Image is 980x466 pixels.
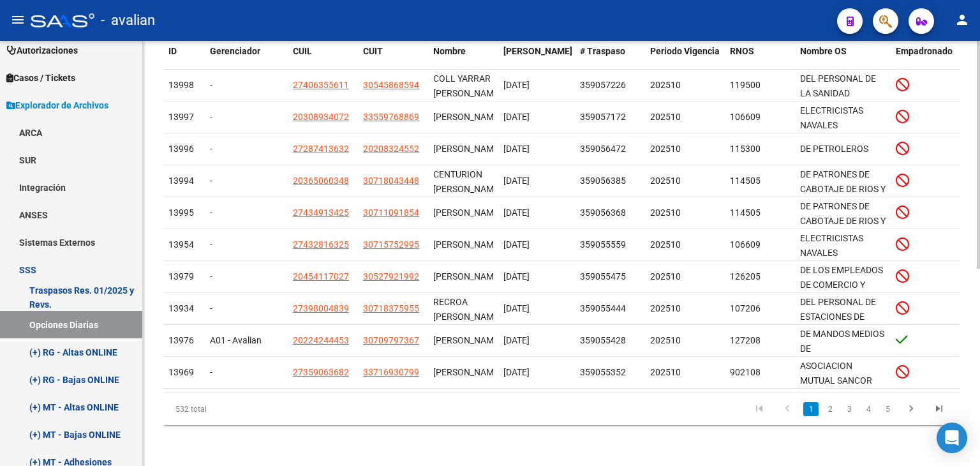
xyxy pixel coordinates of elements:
[433,367,501,377] span: [PERSON_NAME]
[800,73,876,113] span: DEL PERSONAL DE LA SANIDAD ARGENTINA
[168,176,194,186] span: 13994
[363,239,419,250] span: 30715752995
[288,38,358,80] datatable-header-cell: CUIL
[503,78,570,93] div: [DATE]
[433,207,501,218] span: [PERSON_NAME]
[503,142,570,156] div: [DATE]
[820,398,840,420] li: page 2
[840,398,859,420] li: page 3
[937,423,967,453] div: Open Intercom Messenger
[861,402,876,416] a: 4
[800,265,883,319] span: DE LOS EMPLEADOS DE COMERCIO Y ACTIVIDADES CIVILES
[730,367,761,377] span: 902108
[210,176,212,186] span: -
[433,239,501,250] span: [PERSON_NAME]
[580,239,626,250] span: 359055559
[433,112,501,122] span: [PERSON_NAME]
[168,367,194,377] span: 13969
[775,402,799,416] a: go to previous page
[10,12,26,27] mat-icon: menu
[363,367,419,377] span: 33716930799
[580,207,626,218] span: 359056368
[800,329,898,412] span: DE MANDOS MEDIOS DE TELECOMUNICACIONES EN LA [GEOGRAPHIC_DATA] Y MERCOSUR
[293,46,312,56] span: CUIL
[503,110,570,124] div: [DATE]
[293,303,349,313] span: 27398004839
[730,207,761,218] span: 114505
[880,402,895,416] a: 5
[650,207,681,218] span: 202510
[650,46,720,56] span: Periodo Vigencia
[363,303,419,313] span: 30718375955
[168,207,194,218] span: 13995
[891,38,958,80] datatable-header-cell: Empadronado
[168,46,177,56] span: ID
[293,112,349,122] span: 20308934072
[363,207,419,218] span: 30711091854
[168,112,194,122] span: 13997
[822,402,838,416] a: 2
[859,398,878,420] li: page 4
[168,144,194,154] span: 13996
[358,38,428,80] datatable-header-cell: CUIT
[293,144,349,154] span: 27287413632
[800,144,868,154] span: DE PETROLEROS
[650,239,681,250] span: 202510
[927,402,951,416] a: go to last page
[210,271,212,282] span: -
[428,38,498,80] datatable-header-cell: Nombre
[800,169,886,209] span: DE PATRONES DE CABOTAJE DE RIOS Y PUERTOS
[580,46,625,56] span: # Traspaso
[580,144,626,154] span: 359056472
[293,80,349,90] span: 27406355611
[800,105,863,130] span: ELECTRICISTAS NAVALES
[800,361,872,386] span: ASOCIACION MUTUAL SANCOR
[363,144,419,154] span: 20208324552
[503,174,570,188] div: [DATE]
[210,367,212,377] span: -
[842,402,857,416] a: 3
[801,398,820,420] li: page 1
[899,402,923,416] a: go to next page
[650,176,681,186] span: 202510
[580,176,626,186] span: 359056385
[433,73,501,98] span: COLL YARRAR [PERSON_NAME]
[6,98,108,112] span: Explorador de Archivos
[730,335,761,345] span: 127208
[293,239,349,250] span: 27432816325
[747,402,771,416] a: go to first page
[210,112,212,122] span: -
[210,144,212,154] span: -
[580,303,626,313] span: 359055444
[503,269,570,284] div: [DATE]
[363,335,419,345] span: 30709797367
[650,367,681,377] span: 202510
[363,80,419,90] span: 30545868594
[795,38,891,80] datatable-header-cell: Nombre OS
[433,335,501,345] span: [PERSON_NAME]
[650,144,681,154] span: 202510
[210,46,260,56] span: Gerenciador
[580,80,626,90] span: 359057226
[800,297,881,395] span: DEL PERSONAL DE ESTACIONES DE SERVICIO GARAGES PLAYAS DE ESTACIONAMIENTO Y LAVADEROS AUTOMATICOS
[433,144,501,154] span: [PERSON_NAME]
[101,6,155,34] span: - avalian
[730,144,761,154] span: 115300
[168,271,194,282] span: 13979
[168,335,194,345] span: 13976
[580,335,626,345] span: 359055428
[878,398,897,420] li: page 5
[650,271,681,282] span: 202510
[168,80,194,90] span: 13998
[575,38,645,80] datatable-header-cell: # Traspaso
[293,176,349,186] span: 20365060348
[650,112,681,122] span: 202510
[205,38,288,80] datatable-header-cell: Gerenciador
[168,303,194,313] span: 13934
[503,237,570,252] div: [DATE]
[730,112,761,122] span: 106609
[503,206,570,220] div: [DATE]
[645,38,725,80] datatable-header-cell: Periodo Vigencia
[163,393,320,425] div: 532 total
[293,271,349,282] span: 20454117027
